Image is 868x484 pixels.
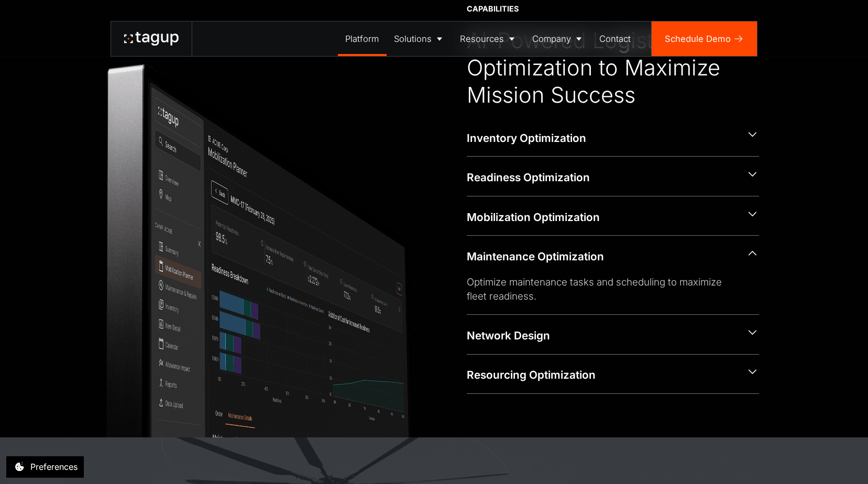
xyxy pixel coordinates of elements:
[467,130,738,146] div: Inventory Optimization
[467,27,759,108] div: AI-Powered Logistics Optimization to Maximize Mission Success
[665,32,731,46] div: Schedule Demo
[460,32,504,46] div: Resources
[387,21,453,56] a: Solutions
[599,32,631,46] div: Contact
[652,21,757,56] a: Schedule Demo
[467,170,738,185] div: Readiness Optimization
[591,21,638,56] a: Contact
[30,460,78,473] div: Preferences
[532,32,571,46] div: Company
[525,21,592,56] a: Company
[467,249,738,264] div: Maintenance Optimization
[345,32,379,46] div: Platform
[467,275,742,303] div: Optimize maintenance tasks and scheduling to maximize fleet readiness.
[467,367,738,382] div: Resourcing Optimization
[453,21,525,56] a: Resources
[467,328,738,343] div: Network Design
[338,21,387,56] a: Platform
[394,32,432,46] div: Solutions
[467,210,738,225] div: Mobilization Optimization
